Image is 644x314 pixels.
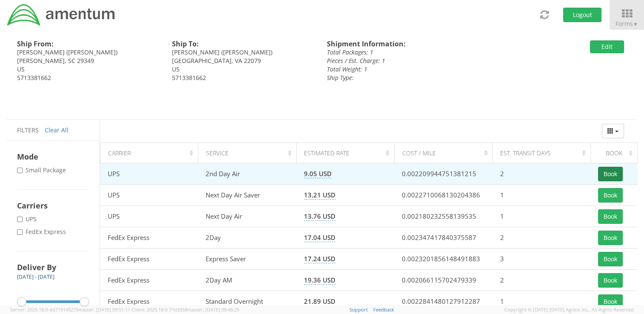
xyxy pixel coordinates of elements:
[373,306,394,313] a: Feedback
[602,124,624,138] button: Columns
[17,217,23,222] input: UPS
[395,163,492,185] td: 0.002209944751381215
[17,168,23,173] input: Small Package
[304,149,392,157] div: Estimated Rate
[349,306,368,313] a: Support
[17,166,68,174] label: Small Package
[198,270,296,291] td: 2Day AM
[598,252,623,266] button: Book
[492,185,590,206] td: 1
[17,215,38,223] label: UPS
[100,185,198,206] td: UPS
[598,231,623,245] button: Book
[17,273,54,280] span: [DATE] - [DATE]
[132,306,239,313] span: Client: 2025.18.0-71d3358
[17,57,159,65] div: [PERSON_NAME], SC 29349
[615,20,638,28] span: Forms
[304,169,332,178] span: 9.05 USD
[492,291,590,312] td: 1
[395,185,492,206] td: 0.0022710068130204386
[327,48,521,57] div: Total Packages: 1
[172,57,314,65] div: [GEOGRAPHIC_DATA], VA 22079
[17,228,68,236] label: FedEx Express
[198,291,296,312] td: Standard Overnight
[172,74,314,82] div: 5713381662
[492,163,590,185] td: 2
[100,291,198,312] td: FedEx Express
[402,149,490,157] div: Cost / Mile
[598,167,623,181] button: Book
[198,163,296,185] td: 2nd Day Air
[304,212,335,221] span: 13.76 USD
[395,270,492,291] td: 0.002066115702479339
[100,163,198,185] td: UPS
[17,65,159,74] div: US
[304,297,335,306] span: 21.89 USD
[17,48,159,57] div: [PERSON_NAME] ([PERSON_NAME])
[598,294,623,309] button: Book
[304,276,335,285] span: 19.36 USD
[598,188,623,203] button: Book
[492,227,590,248] td: 2
[492,248,590,270] td: 3
[327,74,521,82] div: Ship Type:
[100,270,198,291] td: FedEx Express
[17,40,159,48] h4: Ship From:
[206,149,294,157] div: Service
[78,306,130,313] span: master, [DATE] 09:51:11
[327,57,521,65] div: Pieces / Est. Charge: 1
[17,229,23,235] input: FedEx Express
[492,206,590,227] td: 1
[395,227,492,248] td: 0.002347417840375587
[198,206,296,227] td: Next Day Air
[198,248,296,270] td: Express Saver
[633,20,638,28] span: ▼
[187,306,239,313] span: master, [DATE] 09:46:25
[198,227,296,248] td: 2Day
[327,40,521,48] h4: Shipment Information:
[100,206,198,227] td: UPS
[100,227,198,248] td: FedEx Express
[590,40,624,53] button: Edit
[500,149,588,157] div: Est. Transit Days
[198,185,296,206] td: Next Day Air Saver
[395,248,492,270] td: 0.0023201856148491883
[6,3,116,27] img: dyn-intl-logo-049831509241104b2a82.png
[100,248,198,270] td: FedEx Express
[17,126,39,134] span: Filters
[492,270,590,291] td: 2
[395,206,492,227] td: 0.002180232558139535
[504,306,634,313] span: Copyright © [DATE]-[DATE] Agistix Inc., All Rights Reserved
[17,200,89,211] h4: Carriers
[172,48,314,57] div: [PERSON_NAME] ([PERSON_NAME])
[172,65,314,74] div: US
[304,233,335,242] span: 17.04 USD
[563,8,601,22] button: Logout
[598,209,623,224] button: Book
[304,191,335,200] span: 13.21 USD
[327,65,521,74] div: Total Weight: 1
[108,149,196,157] div: Carrier
[10,306,130,313] span: Server: 2025.18.0-dd719145275
[395,291,492,312] td: 0.0022841480127912287
[304,254,335,263] span: 17.24 USD
[17,74,159,82] div: 5713381662
[598,149,635,157] div: Book
[172,40,314,48] h4: Ship To:
[45,126,69,134] a: Clear All
[17,262,89,272] h4: Deliver By
[17,151,89,162] h4: Mode
[598,273,623,288] button: Book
